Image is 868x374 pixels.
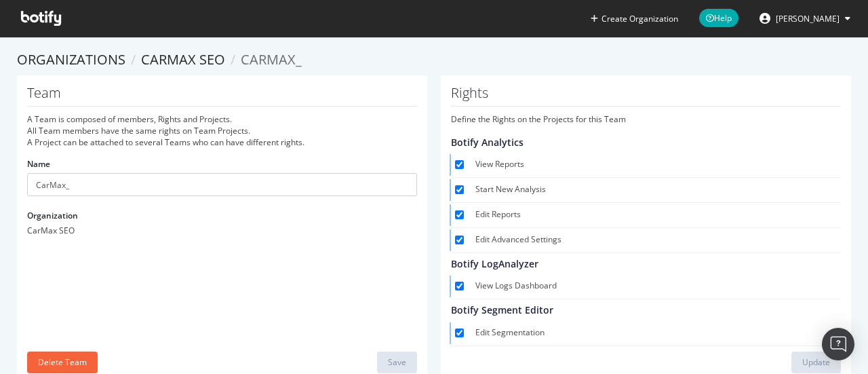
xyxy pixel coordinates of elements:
h4: Botify LogAnalyzer [451,259,835,269]
span: CarMax_ [241,50,302,69]
input: Start New Analysis [455,185,464,194]
label: Organization [27,210,78,221]
button: Create Organization [590,12,679,25]
label: Edit Reports [475,208,835,222]
label: Start New Analysis [475,183,835,197]
span: Help [699,9,738,27]
h4: Botify Analytics [451,137,835,147]
input: Edit Advanced Settings [455,236,464,244]
input: Name [27,173,417,196]
div: Delete Team [38,356,87,368]
h4: Botify Segment Editor [451,305,835,315]
h1: Team [27,86,417,107]
a: CarMax SEO [141,50,225,69]
div: A Team is composed of members, Rights and Projects. All Team members have the same rights on Team... [27,113,417,148]
input: View Reports [455,160,464,169]
a: Organizations [17,50,125,69]
label: View Logs Dashboard [475,280,835,293]
button: Delete Team [27,352,98,373]
input: Edit Reports [455,210,464,219]
label: Edit Segmentation [475,326,835,340]
div: CarMax SEO [27,225,417,236]
ol: breadcrumbs [17,50,851,70]
label: Edit Advanced Settings [475,233,835,247]
label: Name [27,158,50,170]
h1: Rights [451,86,841,107]
div: Save [388,356,406,368]
input: Edit Segmentation [455,329,464,337]
label: View Reports [475,158,835,172]
button: Update [791,352,841,373]
div: Open Intercom Messenger [822,328,854,360]
button: Save [377,352,417,373]
input: View Logs Dashboard [455,282,464,291]
div: Update [802,356,830,368]
span: Ren Lacerda [776,13,840,24]
p: Define the Rights on the Projects for this Team [451,113,841,125]
button: [PERSON_NAME] [749,7,861,29]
